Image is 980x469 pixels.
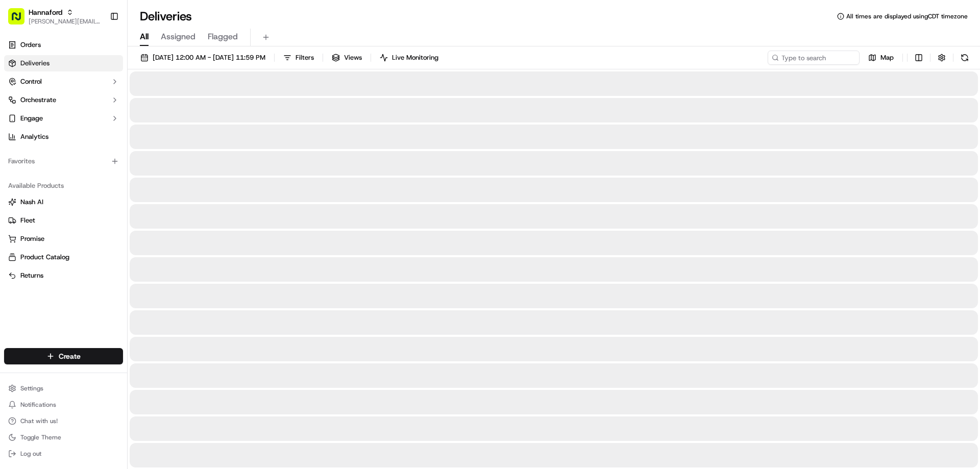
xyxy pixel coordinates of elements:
span: Flagged [208,31,238,43]
a: Nash AI [8,198,119,207]
span: Engage [20,114,43,123]
button: Filters [279,51,318,65]
span: Toggle Theme [20,433,61,441]
span: Deliveries [20,59,50,68]
button: Toggle Theme [4,430,123,445]
button: Create [4,348,123,364]
button: Fleet [4,212,123,229]
div: Available Products [4,178,123,194]
span: Orchestrate [20,95,56,105]
button: Live Monitoring [375,51,443,65]
button: Control [4,73,123,90]
span: Product Catalog [20,253,69,262]
a: Deliveries [4,55,123,71]
span: Notifications [20,401,56,409]
span: Nash AI [20,198,43,207]
span: Chat with us! [20,417,58,425]
button: [DATE] 12:00 AM - [DATE] 11:59 PM [136,51,270,65]
a: Analytics [4,129,123,145]
a: Promise [8,234,119,243]
span: All [140,31,149,43]
button: Hannaford[PERSON_NAME][EMAIL_ADDRESS][PERSON_NAME][DOMAIN_NAME] [4,4,106,29]
span: Settings [20,384,43,392]
span: Filters [296,53,314,62]
span: Log out [20,450,41,458]
span: Views [344,53,362,62]
span: Promise [20,234,44,243]
button: Product Catalog [4,249,123,265]
button: Promise [4,231,123,247]
button: Refresh [958,51,972,65]
span: Returns [20,271,43,280]
span: Orders [20,40,41,50]
button: Engage [4,110,123,127]
a: Fleet [8,216,119,225]
span: Fleet [20,216,35,225]
button: Nash AI [4,194,123,210]
span: Control [20,77,42,86]
span: [DATE] 12:00 AM - [DATE] 11:59 PM [153,53,265,62]
button: Views [327,51,366,65]
button: Chat with us! [4,414,123,428]
span: Analytics [20,132,48,141]
button: Settings [4,381,123,396]
button: [PERSON_NAME][EMAIL_ADDRESS][PERSON_NAME][DOMAIN_NAME] [29,17,102,26]
button: Hannaford [29,7,62,17]
h1: Deliveries [140,8,192,24]
input: Type to search [768,51,860,65]
div: Favorites [4,153,123,169]
button: Map [864,51,898,65]
span: Create [59,351,81,361]
span: Live Monitoring [392,53,438,62]
button: Returns [4,267,123,284]
button: Notifications [4,398,123,412]
a: Product Catalog [8,253,119,262]
button: Log out [4,447,123,461]
button: Orchestrate [4,92,123,108]
span: Map [880,53,894,62]
span: Assigned [161,31,195,43]
a: Orders [4,37,123,53]
a: Returns [8,271,119,280]
span: All times are displayed using CDT timezone [846,12,968,20]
